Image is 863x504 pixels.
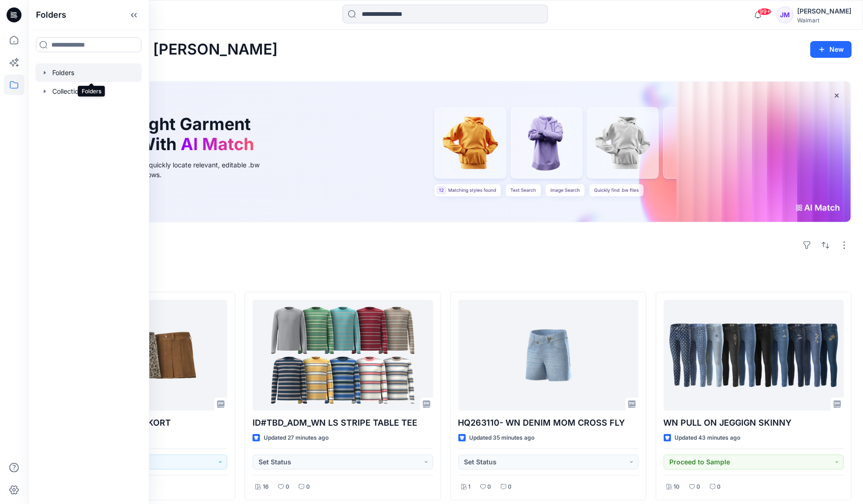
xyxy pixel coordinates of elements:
p: 0 [286,482,289,492]
p: Updated 35 minutes ago [470,433,535,443]
div: Use text or image search to quickly locate relevant, editable .bw files for faster design workflows. [63,160,273,180]
button: New [810,41,852,58]
span: 99+ [758,8,772,15]
p: ID#TBD_ADM_WN LS STRIPE TABLE TEE [253,416,433,429]
p: 16 [263,482,269,492]
div: Walmart [797,17,851,24]
a: HQ263110- WN DENIM MOM CROSS FLY [458,300,638,411]
a: ID#TBD_ADM_WN LS STRIPE TABLE TEE [253,300,433,411]
h2: Welcome back, [PERSON_NAME] [39,41,278,58]
div: JM [777,7,793,23]
p: HQ263110- WN DENIM MOM CROSS FLY [458,416,638,429]
p: 1 [469,482,471,492]
span: AI Match [181,134,254,154]
p: Updated 27 minutes ago [264,433,329,443]
p: 0 [508,482,512,492]
p: 0 [488,482,491,492]
p: Updated 43 minutes ago [675,433,741,443]
p: 0 [717,482,721,492]
h4: Styles [39,271,852,283]
p: 0 [697,482,701,492]
div: [PERSON_NAME] [797,6,851,17]
p: 0 [306,482,310,492]
h1: Find the Right Garment Instantly With [63,114,259,154]
a: WN PULL ON JEGGIGN SKINNY [664,300,844,411]
p: 10 [674,482,680,492]
p: WN PULL ON JEGGIGN SKINNY [664,416,844,429]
